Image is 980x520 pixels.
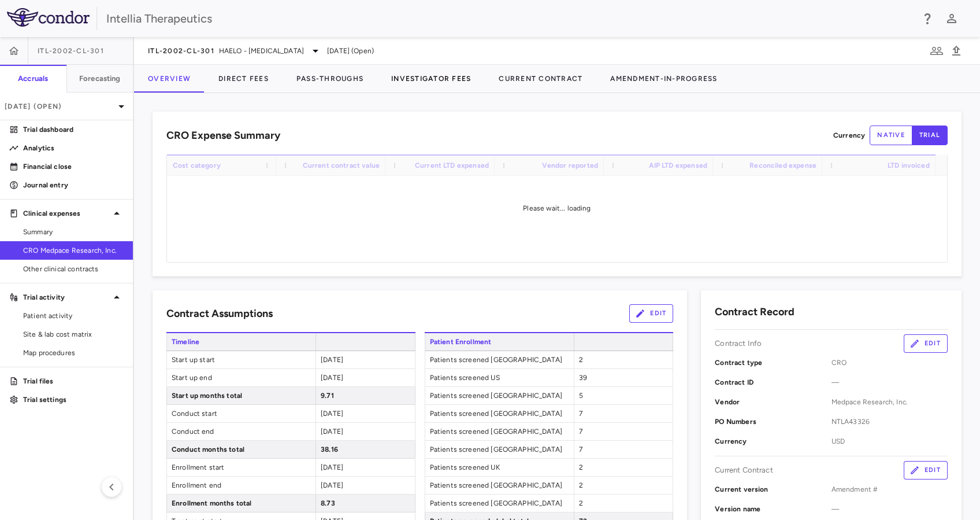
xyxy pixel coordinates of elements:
[715,504,831,514] p: Version name
[425,477,574,494] span: Patients screened [GEOGRAPHIC_DATA]
[715,357,831,368] p: Contract type
[579,463,583,471] span: 2
[579,356,583,364] span: 2
[904,334,948,353] button: Edit
[904,461,948,480] button: Edit
[425,405,574,422] span: Patients screened [GEOGRAPHIC_DATA]
[377,65,485,93] button: Investigator Fees
[425,351,574,368] span: Patients screened [GEOGRAPHIC_DATA]
[579,445,582,453] span: 7
[167,423,315,440] span: Conduct end
[715,484,831,495] p: Current version
[23,329,124,340] span: Site & lab cost matrix
[5,101,114,112] p: [DATE] (Open)
[23,208,110,219] p: Clinical expenses
[715,416,831,427] p: PO Numbers
[425,495,574,512] span: Patients screened [GEOGRAPHIC_DATA]
[321,427,343,436] span: [DATE]
[283,65,377,93] button: Pass-Throughs
[23,311,124,321] span: Patient activity
[167,351,315,368] span: Start up start
[321,392,334,400] span: 9.71
[23,161,124,172] p: Financial close
[321,499,335,507] span: 8.73
[870,126,912,145] button: native
[321,445,338,453] span: 38.16
[106,10,913,27] div: Intellia Therapeutics
[715,338,762,349] p: Contract Info
[79,73,121,84] h6: Forecasting
[167,441,315,458] span: Conduct months total
[38,46,104,56] span: ITL-2002-CL-301
[321,374,343,382] span: [DATE]
[167,369,315,386] span: Start up end
[596,65,731,93] button: Amendment-In-Progress
[167,459,315,476] span: Enrollment start
[327,46,374,56] span: [DATE] (Open)
[523,204,591,212] span: Please wait... loading
[321,410,343,418] span: [DATE]
[321,481,343,489] span: [DATE]
[134,65,205,93] button: Overview
[167,495,315,512] span: Enrollment months total
[148,46,214,56] span: ITL-2002-CL-301
[425,333,574,351] span: Patient Enrollment
[912,126,948,145] button: trial
[167,477,315,494] span: Enrollment end
[23,376,124,386] p: Trial files
[715,377,831,388] p: Contract ID
[831,504,948,514] span: —
[715,397,831,407] p: Vendor
[167,387,315,404] span: Start up months total
[715,304,795,320] h6: Contract Record
[321,356,343,364] span: [DATE]
[23,124,124,135] p: Trial dashboard
[23,245,124,256] span: CRO Medpace Research, Inc.
[425,423,574,440] span: Patients screened [GEOGRAPHIC_DATA]
[23,264,124,274] span: Other clinical contracts
[715,465,773,475] p: Current Contract
[715,436,831,447] p: Currency
[579,374,587,382] span: 39
[579,481,583,489] span: 2
[425,459,574,476] span: Patients screened UK
[166,128,280,143] h6: CRO Expense Summary
[23,292,110,303] p: Trial activity
[485,65,596,93] button: Current Contract
[23,227,124,237] span: Summary
[23,143,124,153] p: Analytics
[18,73,48,84] h6: Accruals
[579,392,583,400] span: 5
[579,499,583,507] span: 2
[579,427,582,436] span: 7
[205,65,283,93] button: Direct Fees
[23,180,124,190] p: Journal entry
[23,394,124,405] p: Trial settings
[425,441,574,458] span: Patients screened [GEOGRAPHIC_DATA]
[321,463,343,471] span: [DATE]
[167,405,315,422] span: Conduct start
[831,416,948,427] span: NTLA43326
[23,348,124,358] span: Map procedures
[166,333,315,351] span: Timeline
[425,369,574,386] span: Patients screened US
[831,397,948,407] span: Medpace Research, Inc.
[831,377,948,388] span: —
[831,484,948,495] span: Amendment #
[629,304,673,323] button: Edit
[831,436,948,447] span: USD
[831,357,948,368] span: CRO
[219,46,304,56] span: HAELO - [MEDICAL_DATA]
[166,306,273,322] h6: Contract Assumptions
[425,387,574,404] span: Patients screened [GEOGRAPHIC_DATA]
[833,130,865,141] p: Currency
[7,8,90,27] img: logo-full-SnFGN8VE.png
[579,410,582,418] span: 7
